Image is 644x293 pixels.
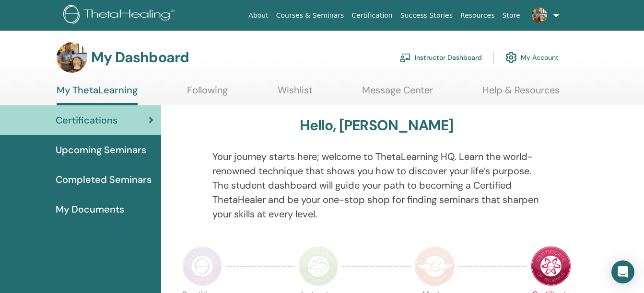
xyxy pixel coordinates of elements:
span: My Documents [56,202,124,216]
a: Following [187,84,228,103]
div: Open Intercom Messenger [611,260,634,283]
h3: My Dashboard [91,49,189,66]
a: Success Stories [397,7,457,24]
img: cog.svg [505,49,517,66]
a: Help & Resources [482,84,560,103]
img: logo.png [63,5,178,26]
img: default.jpg [57,42,87,73]
a: Courses & Seminars [272,7,348,24]
span: Completed Seminars [56,172,152,187]
a: Wishlist [278,84,313,103]
img: default.jpg [532,8,547,23]
a: About [245,7,272,24]
a: My Account [505,47,559,68]
p: Your journey starts here; welcome to ThetaLearning HQ. Learn the world-renowned technique that sh... [212,149,540,221]
span: Certifications [56,113,117,127]
a: Certification [348,7,396,24]
img: Instructor [298,246,339,286]
a: My ThetaLearning [57,84,138,105]
img: Practitioner [182,246,222,286]
a: Resources [457,7,499,24]
img: chalkboard-teacher.svg [399,53,411,62]
a: Instructor Dashboard [399,47,482,68]
img: Certificate of Science [531,246,571,286]
h3: Hello, [PERSON_NAME] [300,117,453,134]
img: Master [415,246,455,286]
a: Store [499,7,524,24]
span: Upcoming Seminars [56,143,146,157]
a: Message Center [362,84,433,103]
